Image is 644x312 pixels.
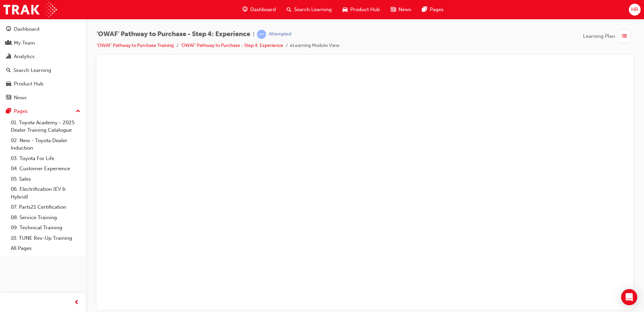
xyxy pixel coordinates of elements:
[281,3,337,17] a: search-iconSearch Learning
[181,43,283,48] a: 'OWAF' Pathway to Purchase - Step 4: Experience
[257,30,266,39] span: learningRecordVerb_ATTEMPT-icon
[287,5,291,14] span: search-icon
[14,39,35,47] div: My Team
[3,78,83,90] a: Product Hub
[350,6,380,14] span: Product Hub
[422,5,427,14] span: pages-icon
[8,184,83,202] a: 06. Electrification (EV & Hybrid)
[3,50,83,63] a: Analytics
[269,31,291,37] div: Attempted
[8,118,83,135] a: 01. Toyota Academy - 2025 Dealer Training Catalogue
[14,107,28,115] div: Pages
[253,30,254,38] span: |
[13,67,51,74] div: Search Learning
[8,153,83,164] a: 03. Toyota For Life
[8,243,83,254] a: All Pages
[14,94,27,102] div: News
[290,42,340,50] li: eLearning Module View
[14,25,39,33] div: Dashboard
[8,174,83,184] a: 05. Sales
[6,81,11,87] span: car-icon
[8,233,83,243] a: 10. TUNE Rev-Up Training
[6,26,11,32] span: guage-icon
[622,32,627,41] span: list-icon
[385,3,417,17] a: news-iconNews
[3,105,83,118] button: Pages
[237,3,281,17] a: guage-iconDashboard
[3,23,83,35] a: Dashboard
[430,6,444,14] span: Pages
[621,289,637,305] div: Open Intercom Messenger
[243,5,248,14] span: guage-icon
[631,6,638,14] span: HR
[97,30,250,38] span: 'OWAF' Pathway to Purchase - Step 4: Experience
[6,95,11,101] span: news-icon
[8,163,83,174] a: 04. Customer Experience
[14,80,43,88] div: Product Hub
[74,298,79,307] span: prev-icon
[3,37,83,49] a: My Team
[250,6,276,14] span: Dashboard
[294,6,332,14] span: Search Learning
[8,223,83,233] a: 09. Technical Training
[337,3,385,17] a: car-iconProduct Hub
[14,53,35,60] div: Analytics
[3,64,83,77] a: Search Learning
[8,202,83,212] a: 07. Parts21 Certification
[97,43,174,48] a: 'OWAF' Pathway to Purchase Training
[398,6,411,14] span: News
[343,5,348,14] span: car-icon
[6,68,11,74] span: search-icon
[8,212,83,223] a: 08. Service Training
[3,2,57,17] img: Trak
[6,108,11,114] span: pages-icon
[417,3,449,17] a: pages-iconPages
[8,135,83,153] a: 02. New - Toyota Dealer Induction
[583,30,633,43] button: Learning Plan
[3,22,83,105] button: DashboardMy TeamAnalyticsSearch LearningProduct HubNews
[629,4,641,16] button: HR
[76,107,80,116] span: up-icon
[3,92,83,104] a: News
[6,40,11,46] span: people-icon
[6,54,11,60] span: chart-icon
[583,32,615,40] span: Learning Plan
[391,5,396,14] span: news-icon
